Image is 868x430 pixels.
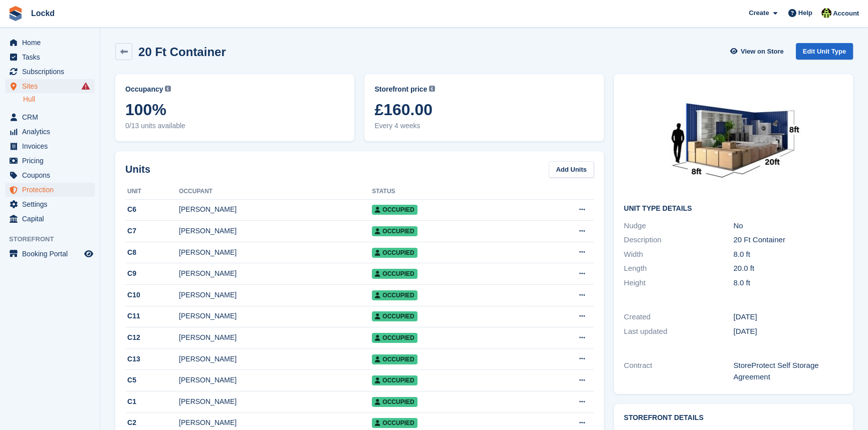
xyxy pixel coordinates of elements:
[138,45,226,59] h2: 20 Ft Container
[5,125,95,139] a: menu
[125,396,179,407] div: C1
[23,95,95,104] a: Hull
[8,72,192,126] div: Bradley says…
[125,84,163,95] span: Occupancy
[179,268,372,279] div: [PERSON_NAME]
[125,162,150,177] h2: Units
[5,212,95,226] a: menu
[5,65,95,79] a: menu
[36,126,192,158] div: No I've sorted it, the Ai chat seems to be getting better
[624,360,734,382] div: Contract
[125,290,179,300] div: C10
[179,396,372,407] div: [PERSON_NAME]
[5,247,95,261] a: menu
[372,397,417,407] span: Occupied
[153,159,192,181] div: thnaks
[8,126,192,159] div: Jamie says…
[16,298,156,308] div: [PERSON_NAME]
[16,78,156,88] div: Hi [PERSON_NAME],
[372,418,417,428] span: Occupied
[833,9,859,19] span: Account
[8,49,192,72] div: Bradley says…
[179,311,372,321] div: [PERSON_NAME]
[43,52,99,59] b: [PERSON_NAME]
[658,84,808,197] img: 20-ft-container%20(22).jpg
[29,6,45,22] img: Profile image for Fin
[374,121,593,131] span: Every 4 weeks
[549,161,593,178] a: Add Units
[372,354,417,364] span: Occupied
[22,65,82,79] span: Subscriptions
[372,375,417,385] span: Occupied
[624,263,734,274] div: Length
[624,220,734,232] div: Nudge
[624,205,843,213] h2: Unit Type details
[179,226,372,236] div: [PERSON_NAME]
[8,6,23,21] img: stora-icon-8386f47178a22dfd0bd8f6a31ec36ba5ce8667c1dd55bd0f319d3a0aa187defe.svg
[125,311,179,321] div: C11
[372,184,523,200] th: Status
[43,51,171,60] div: joined the conversation
[372,290,417,300] span: Occupied
[83,248,95,260] a: Preview store
[733,263,843,274] div: 20.0 ft
[429,86,435,92] img: icon-info-grey-7440780725fd019a000dd9b08b2336e03edf1995a4989e88bcd33f0948082b44.svg
[741,47,784,57] span: View on Store
[22,50,82,64] span: Tasks
[179,332,372,343] div: [PERSON_NAME]
[8,189,164,314] div: That's good to hear. It did start off a little ropey but with AI the only way for it to improve i...
[157,4,176,23] button: Home
[372,311,417,321] span: Occupied
[624,277,734,289] div: Height
[27,5,59,22] a: Lockd
[733,311,843,323] div: [DATE]
[5,139,95,153] a: menu
[22,168,82,182] span: Coupons
[733,249,843,260] div: 8.0 ft
[22,79,82,93] span: Sites
[624,414,843,422] h2: Storefront Details
[125,354,179,364] div: C13
[733,234,843,246] div: 20 Ft Container
[22,183,82,197] span: Protection
[179,184,372,200] th: Occupant
[5,36,95,50] a: menu
[22,125,82,139] span: Analytics
[22,197,82,211] span: Settings
[16,249,156,278] div: I will close this conversation now; please get in touch with us if you have any further questions. 😊
[5,183,95,197] a: menu
[372,226,417,236] span: Occupied
[179,417,372,428] div: [PERSON_NAME]
[125,268,179,279] div: C9
[729,43,788,60] a: View on Store
[179,375,372,385] div: [PERSON_NAME]
[179,247,372,258] div: [PERSON_NAME]
[44,132,184,152] div: No I've sorted it, the Ai chat seems to be getting better
[733,326,843,337] div: [DATE]
[5,168,95,182] a: menu
[8,189,192,322] div: Bradley says…
[796,43,853,60] a: Edit Unit Type
[125,375,179,385] div: C5
[82,82,90,90] i: Smart entry sync failures have occurred
[7,4,26,23] button: go back
[125,184,179,200] th: Unit
[8,72,164,118] div: Hi [PERSON_NAME],I am just jumping in here to see if you still need help with this?
[733,360,843,382] div: StoreProtect Self Storage Agreement
[161,165,184,175] div: thnaks
[8,159,192,189] div: Jamie says…
[49,5,61,13] h1: Fin
[22,139,82,153] span: Invoices
[9,234,100,244] span: Storefront
[179,290,372,300] div: [PERSON_NAME]
[22,154,82,168] span: Pricing
[624,234,734,246] div: Description
[179,354,372,364] div: [PERSON_NAME]
[5,154,95,168] a: menu
[179,204,372,215] div: [PERSON_NAME]
[16,195,156,244] div: That's good to hear. It did start off a little ropey but with AI the only way for it to improve i...
[16,283,156,293] div: Thank you
[821,8,831,18] img: Jamie Budding
[374,84,427,95] span: Storefront price
[16,93,156,112] div: I am just jumping in here to see if you still need help with this?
